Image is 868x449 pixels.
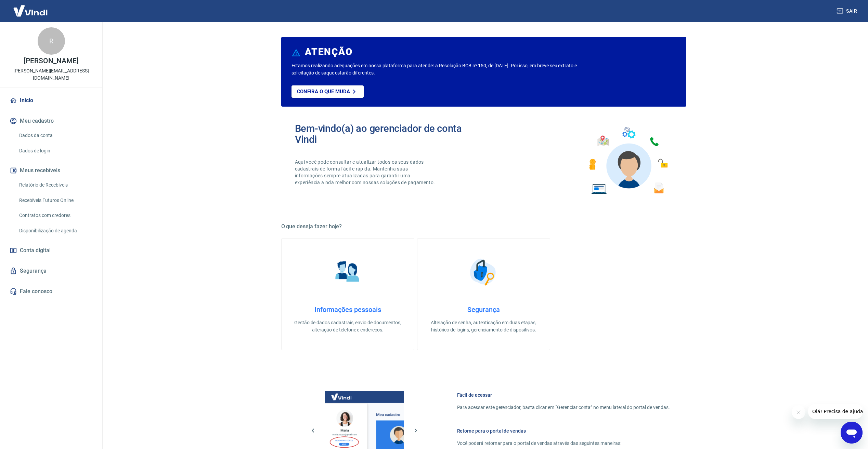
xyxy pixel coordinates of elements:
span: Conta digital [20,246,51,255]
a: Fale conosco [8,284,94,299]
iframe: Mensagem da empresa [808,404,863,419]
p: Alteração de senha, autenticação em duas etapas, histórico de logins, gerenciamento de dispositivos. [428,319,539,334]
p: Gestão de dados cadastrais, envio de documentos, alteração de telefone e endereços. [293,319,403,334]
button: Sair [835,5,860,17]
a: Disponibilização de agenda [16,224,94,238]
a: Recebíveis Futuros Online [16,193,94,207]
a: SegurançaSegurançaAlteração de senha, autenticação em duas etapas, histórico de logins, gerenciam... [417,238,550,350]
p: Para acessar este gerenciador, basta clicar em “Gerenciar conta” no menu lateral do portal de ven... [457,404,670,411]
p: Estamos realizando adequações em nossa plataforma para atender a Resolução BCB nº 150, de [DATE].... [292,62,599,77]
p: Aqui você pode consultar e atualizar todos os seus dados cadastrais de forma fácil e rápida. Mant... [295,159,437,186]
a: Conta digital [8,243,94,258]
h4: Informações pessoais [293,305,403,314]
h2: Bem-vindo(a) ao gerenciador de conta Vindi [295,123,484,145]
a: Segurança [8,263,94,278]
p: Você poderá retornar para o portal de vendas através das seguintes maneiras: [457,440,670,447]
a: Dados da conta [16,128,94,142]
a: Informações pessoaisInformações pessoaisGestão de dados cadastrais, envio de documentos, alteraçã... [281,238,414,350]
a: Início [8,93,94,108]
img: Informações pessoais [331,255,365,289]
p: [PERSON_NAME][EMAIL_ADDRESS][DOMAIN_NAME] [5,67,97,82]
p: Confira o que muda [297,89,350,95]
p: [PERSON_NAME] [24,57,78,65]
img: Imagem de um avatar masculino com diversos icones exemplificando as funcionalidades do gerenciado... [583,123,673,199]
img: Vindi [8,0,53,21]
h4: Segurança [428,305,539,314]
h6: ATENÇÃO [305,49,352,55]
button: Meu cadastro [8,113,94,128]
iframe: Fechar mensagem [792,405,805,419]
img: Segurança [466,255,501,289]
h5: O que deseja fazer hoje? [281,223,686,230]
button: Meus recebíveis [8,163,94,178]
a: Relatório de Recebíveis [16,178,94,192]
span: Olá! Precisa de ajuda? [4,5,57,10]
a: Contratos com credores [16,208,94,222]
h6: Retorne para o portal de vendas [457,427,670,434]
a: Dados de login [16,144,94,158]
iframe: Botão para abrir a janela de mensagens [841,422,863,444]
a: Confira o que muda [292,85,364,98]
h6: Fácil de acessar [457,392,670,398]
div: R [38,27,65,55]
